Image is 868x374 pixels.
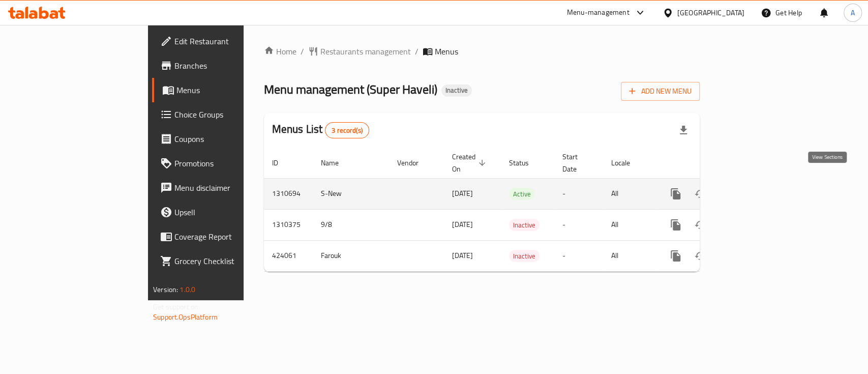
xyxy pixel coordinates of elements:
span: [DATE] [452,249,473,262]
a: Promotions [152,151,293,176]
span: Active [509,188,535,200]
td: Farouk [313,240,389,271]
td: All [603,209,655,240]
span: Vendor [397,157,432,169]
span: Status [509,157,542,169]
button: Change Status [688,213,712,237]
div: Inactive [509,219,540,231]
div: [GEOGRAPHIC_DATA] [677,7,744,18]
span: Edit Restaurant [174,35,285,47]
button: more [664,244,688,268]
td: - [554,240,603,271]
span: Name [321,157,352,169]
a: Grocery Checklist [152,249,293,273]
a: Coupons [152,127,293,151]
a: Restaurants management [308,45,411,57]
span: 3 record(s) [325,126,369,135]
span: Start Date [562,151,591,175]
span: Add New Menu [629,85,692,98]
a: Support.OpsPlatform [153,310,218,324]
span: Upsell [174,206,285,218]
td: All [603,178,655,209]
div: Inactive [441,84,472,97]
div: Total records count [325,122,369,138]
span: Choice Groups [174,108,285,121]
span: Inactive [509,250,540,262]
a: Menus [152,78,293,102]
span: Coverage Report [174,231,285,243]
td: All [603,240,655,271]
a: Choice Groups [152,102,293,127]
nav: breadcrumb [264,45,700,57]
span: Menu disclaimer [174,182,285,194]
span: A [851,7,855,18]
button: more [664,213,688,237]
td: 9/8 [313,209,389,240]
span: Restaurants management [320,45,411,57]
a: Menu disclaimer [152,176,293,200]
td: - [554,178,603,209]
span: 1.0.0 [179,283,195,296]
a: Edit Restaurant [152,29,293,53]
a: Upsell [152,200,293,224]
span: Get support on: [153,300,200,313]
span: Locale [611,157,643,169]
span: Grocery Checklist [174,255,285,267]
span: Inactive [441,86,472,95]
a: Coverage Report [152,224,293,249]
h2: Menus List [272,122,369,138]
table: enhanced table [264,148,769,272]
button: more [664,182,688,206]
span: Promotions [174,157,285,169]
span: Menus [435,45,458,57]
span: Menus [176,84,285,96]
td: - [554,209,603,240]
button: Change Status [688,244,712,268]
div: Active [509,188,535,200]
div: Menu-management [567,7,630,19]
a: Branches [152,53,293,78]
span: Menu management ( Super Haveli ) [264,78,437,101]
span: Inactive [509,219,540,231]
span: [DATE] [452,218,473,231]
span: Coupons [174,133,285,145]
th: Actions [655,148,769,179]
span: Version: [153,283,178,296]
span: Branches [174,60,285,72]
li: / [301,45,304,57]
li: / [415,45,418,57]
span: Created On [452,151,489,175]
span: [DATE] [452,187,473,200]
button: Add New Menu [621,82,700,101]
div: Export file [671,118,696,142]
td: S-New [313,178,389,209]
span: ID [272,157,291,169]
